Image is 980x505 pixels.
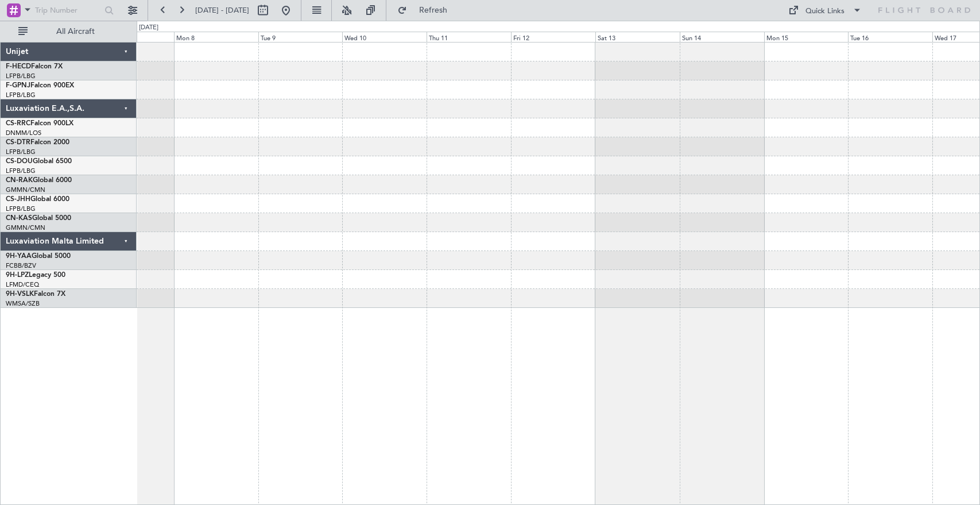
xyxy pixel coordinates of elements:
[764,32,849,42] div: Mon 15
[6,223,45,232] a: GMMN/CMN
[6,129,41,137] a: DNMM/LOS
[6,291,34,298] span: 9H-VSLK
[6,196,69,203] a: CS-JHHGlobal 6000
[783,1,867,20] button: Quick Links
[6,299,40,308] a: WMSA/SZB
[6,272,65,279] a: 9H-LPZLegacy 500
[6,253,71,260] a: 9H-YAAGlobal 5000
[680,32,764,42] div: Sun 14
[6,120,73,127] a: CS-RRCFalcon 900LX
[6,139,69,146] a: CS-DTRFalcon 2000
[6,72,36,80] a: LFPB/LBG
[258,32,343,42] div: Tue 9
[6,291,65,298] a: 9H-VSLKFalcon 7X
[6,280,39,289] a: LFMD/CEQ
[35,2,101,19] input: Trip Number
[6,261,36,270] a: FCBB/BZV
[195,5,249,16] span: [DATE] - [DATE]
[6,167,36,175] a: LFPB/LBG
[6,91,36,99] a: LFPB/LBG
[6,148,36,156] a: LFPB/LBG
[6,177,72,184] a: CN-RAKGlobal 6000
[6,63,31,70] span: F-HECD
[6,82,30,89] span: F-GPNJ
[427,32,511,42] div: Thu 11
[6,186,45,194] a: GMMN/CMN
[6,177,33,184] span: CN-RAK
[805,6,845,17] div: Quick Links
[6,63,63,70] a: F-HECDFalcon 7X
[342,32,427,42] div: Wed 10
[6,215,32,222] span: CN-KAS
[6,158,33,165] span: CS-DOU
[6,215,71,222] a: CN-KASGlobal 5000
[6,205,36,213] a: LFPB/LBG
[30,28,121,36] span: All Aircraft
[848,32,932,42] div: Tue 16
[6,82,74,89] a: F-GPNJFalcon 900EX
[139,23,158,33] div: [DATE]
[6,158,72,165] a: CS-DOUGlobal 6500
[6,139,30,146] span: CS-DTR
[6,272,29,279] span: 9H-LPZ
[392,1,461,20] button: Refresh
[595,32,680,42] div: Sat 13
[511,32,595,42] div: Fri 12
[6,196,30,203] span: CS-JHH
[13,22,125,41] button: All Aircraft
[6,253,32,260] span: 9H-YAA
[409,6,458,14] span: Refresh
[6,120,30,127] span: CS-RRC
[174,32,258,42] div: Mon 8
